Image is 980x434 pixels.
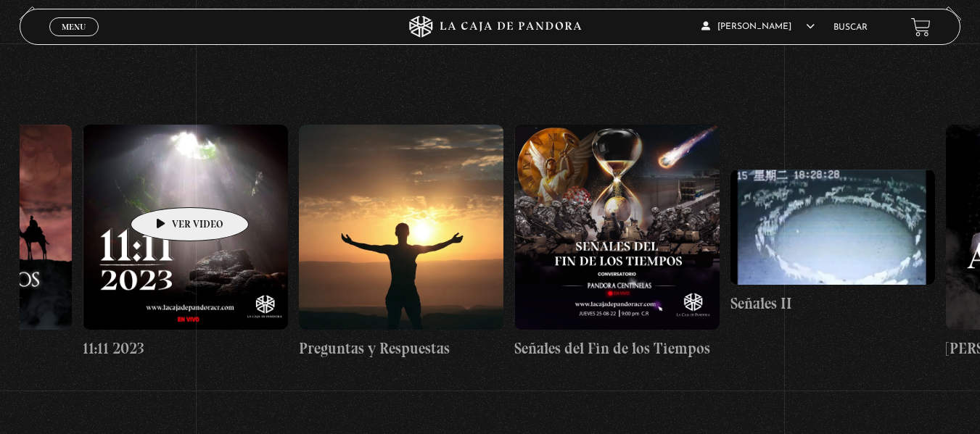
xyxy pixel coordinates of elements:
[701,22,815,31] span: [PERSON_NAME]
[299,337,504,360] h4: Preguntas y Respuestas
[730,292,936,315] h4: Señales II
[83,337,288,360] h4: 11:11 2023
[911,17,931,36] a: View your shopping cart
[936,7,961,32] button: Next
[833,23,868,32] a: Buscar
[57,35,91,45] span: Cerrar
[62,22,86,31] span: Menu
[20,7,45,32] button: Previous
[514,337,720,360] h4: Señales del Fin de los Tiempos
